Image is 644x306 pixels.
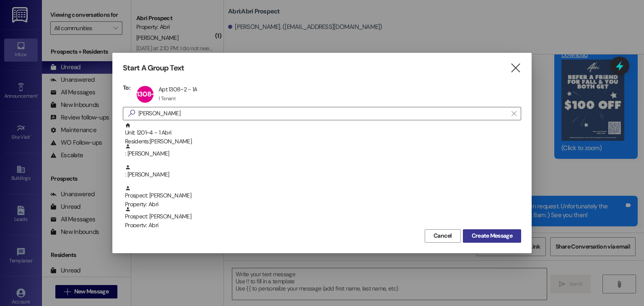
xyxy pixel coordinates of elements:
span: Cancel [434,231,452,240]
button: Clear text [507,107,521,120]
div: Unit: 1201~4 - 1 AbriResidents:[PERSON_NAME] [123,122,521,143]
div: Residents: [PERSON_NAME] [125,137,521,146]
div: 1 Tenant [158,95,176,102]
h3: To: [123,84,130,91]
i:  [512,110,516,117]
div: : [PERSON_NAME] [123,143,521,164]
div: Prospect: [PERSON_NAME] [125,185,521,209]
div: Property: Abri [125,200,521,209]
div: : [PERSON_NAME] [125,164,521,179]
div: Apt 1308~2 - 1A [158,86,197,93]
button: Create Message [463,229,521,243]
div: Prospect: [PERSON_NAME]Property: Abri [123,185,521,206]
span: Create Message [472,231,512,240]
span: 1308~2 [137,90,158,99]
div: : [PERSON_NAME] [125,143,521,158]
button: Cancel [425,229,461,243]
div: Prospect: [PERSON_NAME] [125,206,521,230]
input: Search for any contact or apartment [138,108,507,119]
div: Property: Abri [125,221,521,230]
h3: Start A Group Text [123,63,184,73]
div: Prospect: [PERSON_NAME]Property: Abri [123,206,521,227]
i:  [125,109,138,118]
div: Unit: 1201~4 - 1 Abri [125,122,521,146]
div: : [PERSON_NAME] [123,164,521,185]
i:  [510,64,521,73]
